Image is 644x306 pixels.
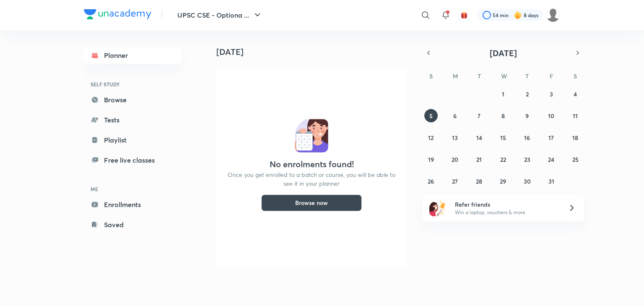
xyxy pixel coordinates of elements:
abbr: October 29, 2025 [500,177,506,185]
abbr: Sunday [429,72,433,80]
abbr: October 16, 2025 [524,134,530,142]
h6: ME [84,182,181,196]
button: October 20, 2025 [448,153,462,166]
button: October 7, 2025 [473,109,486,122]
abbr: October 3, 2025 [550,90,553,98]
abbr: October 12, 2025 [428,134,434,142]
abbr: October 8, 2025 [501,112,505,120]
abbr: Saturday [574,72,577,80]
img: Harshal Vilhekar [546,8,560,22]
abbr: October 14, 2025 [476,134,482,142]
a: Tests [84,112,181,128]
button: October 26, 2025 [424,174,438,188]
p: Once you get enrolled to a batch or course, you will be able to see it in your planner [226,170,397,188]
abbr: October 13, 2025 [452,134,458,142]
button: October 31, 2025 [545,174,558,188]
abbr: October 31, 2025 [548,177,554,185]
button: October 15, 2025 [496,131,510,144]
abbr: October 17, 2025 [548,134,554,142]
a: Company Logo [84,9,151,21]
button: October 24, 2025 [545,153,558,166]
a: Playlist [84,132,181,148]
button: October 11, 2025 [569,109,582,122]
abbr: October 25, 2025 [572,156,579,163]
abbr: October 20, 2025 [452,156,458,163]
abbr: October 10, 2025 [548,112,554,120]
button: October 6, 2025 [448,109,462,122]
abbr: October 24, 2025 [548,156,554,163]
button: October 16, 2025 [520,131,534,144]
button: [DATE] [434,47,572,59]
a: Saved [84,216,181,233]
abbr: October 15, 2025 [500,134,506,142]
abbr: October 5, 2025 [429,112,433,120]
h6: Refer friends [455,200,558,209]
h6: SELF STUDY [84,77,181,91]
abbr: October 1, 2025 [502,90,504,98]
button: October 30, 2025 [520,174,534,188]
abbr: October 19, 2025 [428,156,434,163]
button: October 28, 2025 [473,174,486,188]
button: October 4, 2025 [569,87,582,101]
abbr: October 28, 2025 [476,177,482,185]
abbr: Monday [453,72,458,80]
abbr: October 30, 2025 [524,177,531,185]
button: October 19, 2025 [424,153,438,166]
abbr: Tuesday [478,72,481,80]
button: October 1, 2025 [496,87,510,101]
abbr: October 9, 2025 [525,112,529,120]
a: Free live classes [84,152,181,169]
button: October 18, 2025 [569,131,582,144]
img: Company Logo [84,9,151,19]
button: October 17, 2025 [545,131,558,144]
button: October 21, 2025 [473,153,486,166]
abbr: October 21, 2025 [476,156,482,163]
button: October 8, 2025 [496,109,510,122]
button: October 27, 2025 [448,174,462,188]
abbr: October 4, 2025 [574,90,577,98]
img: No events [295,119,328,153]
a: Planner [84,47,181,64]
abbr: October 18, 2025 [572,134,578,142]
button: avatar [457,8,471,22]
abbr: October 11, 2025 [573,112,578,120]
button: October 10, 2025 [545,109,558,122]
abbr: October 26, 2025 [428,177,434,185]
button: October 9, 2025 [520,109,534,122]
abbr: October 7, 2025 [478,112,480,120]
button: October 25, 2025 [569,153,582,166]
img: referral [429,200,446,216]
abbr: Friday [550,72,553,80]
button: October 3, 2025 [545,87,558,101]
button: October 12, 2025 [424,131,438,144]
button: UPSC CSE - Optiona ... [172,7,267,23]
abbr: October 22, 2025 [500,156,506,163]
span: [DATE] [490,47,517,59]
button: October 14, 2025 [473,131,486,144]
img: streak [514,11,522,19]
h4: [DATE] [216,47,413,57]
button: October 23, 2025 [520,153,534,166]
abbr: October 6, 2025 [453,112,457,120]
p: Win a laptop, vouchers & more [455,209,558,216]
button: October 29, 2025 [496,174,510,188]
img: avatar [460,11,468,19]
abbr: Thursday [525,72,529,80]
h4: No enrolments found! [270,159,354,169]
button: October 13, 2025 [448,131,462,144]
button: Browse now [261,194,362,211]
a: Browse [84,91,181,108]
abbr: October 27, 2025 [452,177,458,185]
button: October 5, 2025 [424,109,438,122]
abbr: Wednesday [501,72,507,80]
abbr: October 23, 2025 [524,156,530,163]
abbr: October 2, 2025 [526,90,529,98]
button: October 22, 2025 [496,153,510,166]
button: October 2, 2025 [520,87,534,101]
a: Enrollments [84,196,181,213]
